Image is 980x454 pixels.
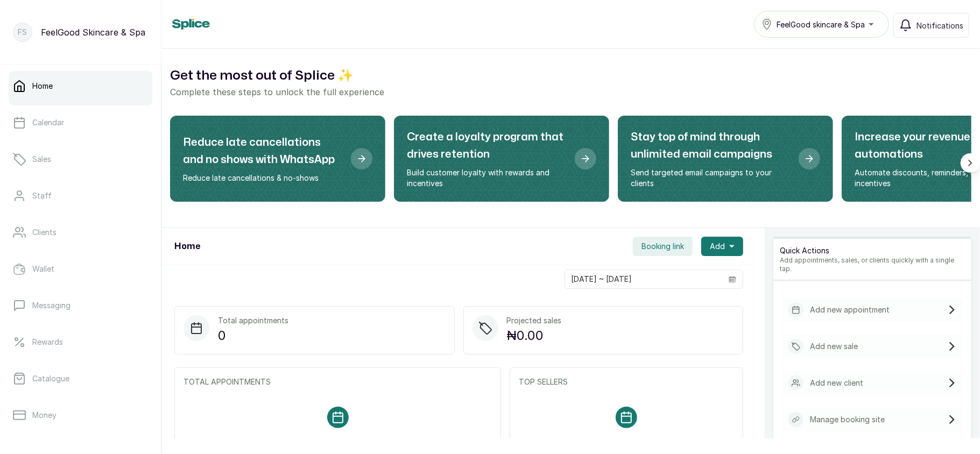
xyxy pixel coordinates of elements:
input: Select date [565,270,722,288]
p: Projected sales [507,315,562,326]
h2: Create a loyalty program that drives retention [407,129,566,163]
p: FS [18,27,27,38]
button: Booking link [633,237,693,256]
a: Wallet [9,254,152,284]
p: Money [32,410,57,421]
p: Wallet [32,264,54,274]
span: Notifications [916,20,963,31]
a: Staff [9,181,152,211]
p: Staff [32,190,52,201]
p: Add appointments, sales, or clients quickly with a single tap. [780,256,965,273]
p: TOP SELLERS [519,377,734,387]
a: Sales [9,144,152,174]
button: Notifications [893,13,969,38]
p: Total appointments [218,315,288,326]
p: Quick Actions [780,245,965,256]
a: Home [9,71,152,101]
a: Messaging [9,290,152,321]
p: Complete these steps to unlock the full experience [170,86,971,98]
p: Home [32,81,53,91]
p: TOTAL APPOINTMENTS [184,377,492,387]
p: Messaging [32,300,70,311]
span: Add [710,241,725,252]
a: Calendar [9,108,152,138]
p: FeelGood Skincare & Spa [41,26,145,39]
p: Clients [32,227,57,238]
p: Send targeted email campaigns to your clients [631,167,790,189]
div: Stay top of mind through unlimited email campaigns [618,116,833,202]
p: Catalogue [32,373,69,384]
p: Add new sale [810,341,858,352]
p: Rewards [32,337,63,347]
a: Clients [9,217,152,247]
div: Reduce late cancellations and no shows with WhatsApp [170,116,385,202]
p: Sales [32,154,51,165]
span: Booking link [641,241,684,252]
h2: Get the most out of Splice ✨ [170,66,971,86]
p: Add new appointment [810,304,890,315]
a: Money [9,400,152,430]
button: FeelGood skincare & Spa [755,11,889,38]
a: Rewards [9,327,152,357]
button: Add [701,237,743,256]
div: Create a loyalty program that drives retention [394,116,609,202]
p: Build customer loyalty with rewards and incentives [407,167,566,189]
p: Calendar [32,117,64,128]
h1: Home [174,240,200,253]
p: Reduce late cancellations & no-shows [183,173,342,183]
h2: Stay top of mind through unlimited email campaigns [631,129,790,163]
p: Add new client [810,378,863,388]
p: 0 [218,326,288,345]
a: Catalogue [9,364,152,394]
svg: calendar [729,275,736,283]
p: No appointments. Visit your calendar to add some appointments for [DATE] [201,428,474,448]
span: FeelGood skincare & Spa [777,19,865,30]
p: ₦0.00 [507,326,562,345]
p: Manage booking site [810,414,885,425]
h2: Reduce late cancellations and no shows with WhatsApp [183,134,342,168]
